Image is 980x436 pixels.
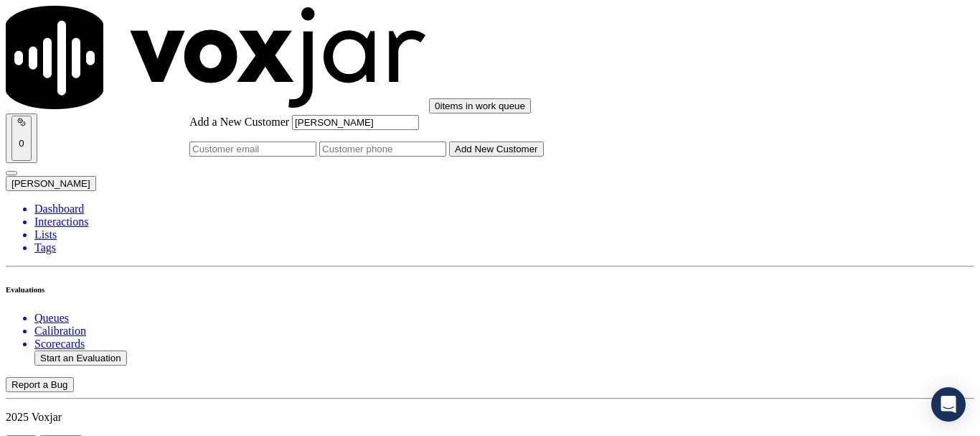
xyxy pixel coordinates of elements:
a: Interactions [34,215,974,228]
a: Queues [34,312,974,325]
button: 0items in work queue [429,98,531,113]
button: 0 [6,113,37,163]
a: Lists [34,228,974,241]
button: Add New Customer [449,142,544,157]
p: 0 [17,138,26,149]
img: voxjar logo [6,6,426,109]
a: Calibration [34,325,974,338]
button: [PERSON_NAME] [6,176,96,191]
h6: Evaluations [6,285,974,294]
input: Customer name [292,115,419,130]
div: Open Intercom Messenger [931,387,966,422]
label: Add a New Customer [189,116,289,128]
span: [PERSON_NAME] [11,178,90,189]
button: Start an Evaluation [34,351,127,366]
input: Customer phone [319,142,446,157]
p: 2025 Voxjar [6,411,974,424]
button: Report a Bug [6,377,74,392]
a: Tags [34,241,974,254]
a: Dashboard [34,203,974,215]
a: Scorecards [34,338,974,351]
button: 0 [11,116,32,161]
input: Customer email [189,142,316,157]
